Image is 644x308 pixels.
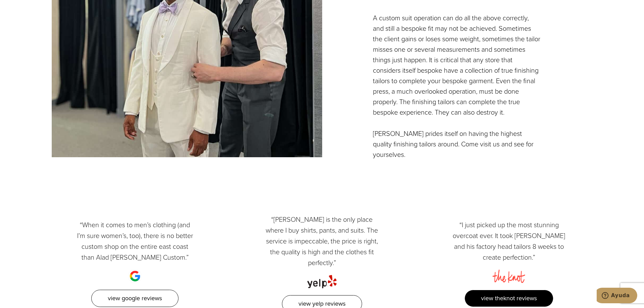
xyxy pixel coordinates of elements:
[76,219,194,263] p: “When it comes to men’s clothing (and I’m sure women’s, too), there is no better custom shop on t...
[373,13,541,118] p: A custom suit operation can do all the above correctly, and still a bespoke fit may not be achiev...
[450,219,568,263] p: “I just picked up the most stunning overcoat ever. It took [PERSON_NAME] and his factory head tai...
[307,268,337,288] img: yelp
[493,263,525,283] img: the knot
[128,263,142,283] img: google
[373,128,541,160] p: [PERSON_NAME] prides itself on having the highest quality finishing tailors around. Come visit us...
[91,290,178,307] a: View Google Reviews
[263,214,381,268] p: “[PERSON_NAME] is the only place where I buy shirts, pants, and suits. The service is impeccable,...
[464,290,553,307] a: View TheKnot Reviews
[597,288,637,305] iframe: Abre un widget desde donde se puede chatear con uno de los agentes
